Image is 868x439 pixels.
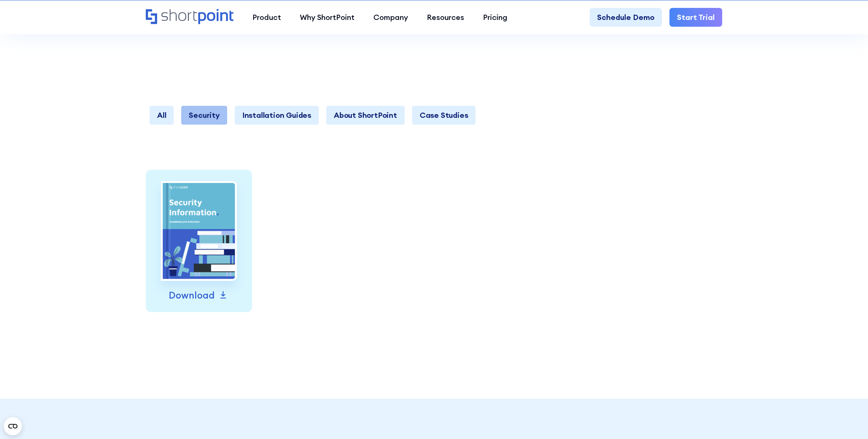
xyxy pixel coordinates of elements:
a: Home [146,9,234,25]
a: Pricing [474,8,517,27]
a: Installation Guides [235,106,319,125]
div: Product [252,12,281,23]
a: Product [243,8,290,27]
iframe: Chat Widget [733,352,868,439]
a: Resources [417,8,474,27]
a: Case Studies [412,106,476,125]
div: Company [373,12,408,23]
div: Pricing [483,12,507,23]
div: Why ShortPoint [300,12,355,23]
a: All [150,106,174,125]
a: Start Trial [669,8,722,27]
a: Security [181,106,227,125]
a: About ShortPoint [326,106,405,125]
div: Resources [427,12,464,23]
a: Schedule Demo [590,8,662,27]
button: Open CMP widget [4,417,22,435]
a: Company [364,8,417,27]
a: Why ShortPoint [290,8,364,27]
